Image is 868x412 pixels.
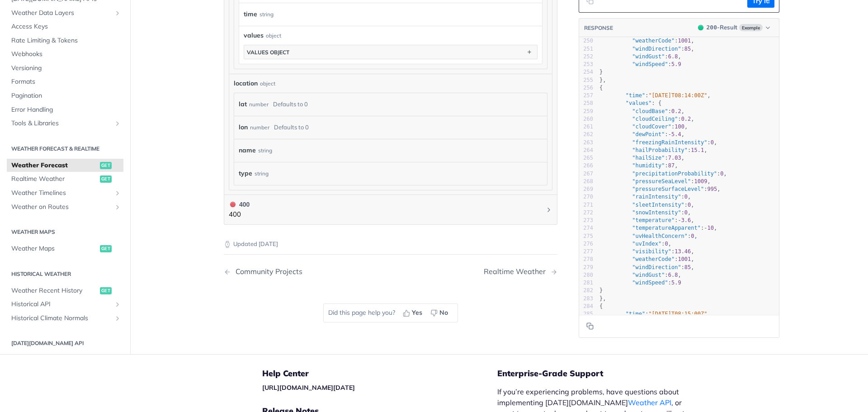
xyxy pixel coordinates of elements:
[244,31,264,40] span: values
[599,100,661,106] span: : {
[11,286,98,295] span: Weather Recent History
[266,32,281,40] div: object
[599,303,603,309] span: {
[681,217,691,223] span: 3.6
[255,167,269,180] div: string
[599,162,678,169] span: : ,
[632,45,681,52] span: "windDirection"
[599,287,603,294] span: }
[579,162,593,170] div: 266
[632,201,684,208] span: "sleetIntensity"
[599,131,684,137] span: : ,
[599,69,603,75] span: }
[691,232,694,239] span: 0
[114,203,121,210] button: Show subpages for Weather on Routes
[234,79,258,88] span: location
[11,189,112,198] span: Weather Timelines
[599,240,671,246] span: : ,
[260,80,275,88] div: object
[632,139,707,145] span: "freezingRainIntensity"
[599,271,681,278] span: : ,
[684,194,688,200] span: 0
[400,306,427,320] button: Yes
[231,267,302,276] div: Community Projects
[668,53,678,59] span: 6.8
[579,115,593,123] div: 260
[599,264,694,270] span: : ,
[579,185,593,193] div: 269
[114,120,121,127] button: Show subpages for Tools & Libraries
[599,147,708,153] span: : ,
[7,103,123,116] a: Error Handling
[684,264,691,270] span: 85
[579,45,593,52] div: 251
[239,144,256,157] label: name
[11,77,121,86] span: Formats
[579,287,593,294] div: 282
[579,310,593,318] div: 285
[7,144,123,152] h2: Weather Forecast & realtime
[579,107,593,115] div: 259
[632,209,681,215] span: "snowIntensity"
[7,186,123,200] a: Weather TimelinesShow subpages for Weather Timelines
[648,92,707,99] span: "[DATE]T08:14:00Z"
[262,384,355,392] a: [URL][DOMAIN_NAME][DATE]
[579,208,593,216] div: 272
[579,52,593,60] div: 252
[7,311,123,325] a: Historical Climate NormalsShow subpages for Historical Climate Normals
[632,178,691,184] span: "pressureSeaLevel"
[11,300,112,309] span: Historical API
[579,37,593,45] div: 250
[7,200,123,213] a: Weather on RoutesShow subpages for Weather on Routes
[671,61,681,67] span: 5.9
[229,199,552,220] button: 400 400400
[599,311,711,317] span: : ,
[678,256,691,262] span: 1001
[11,119,112,128] span: Tools & Libraries
[599,232,698,239] span: : ,
[579,240,593,247] div: 276
[11,36,121,45] span: Rate Limiting & Tokens
[632,264,681,270] span: "windDirection"
[632,225,701,231] span: "temperatureApparent"
[230,202,236,207] span: 400
[632,131,665,137] span: "dewPoint"
[668,155,681,161] span: 7.03
[626,92,645,99] span: "time"
[599,139,717,145] span: : ,
[632,217,675,223] span: "temperature"
[599,108,684,114] span: : ,
[579,256,593,263] div: 278
[707,23,737,32] div: - Result
[114,189,121,197] button: Show subpages for Weather Timelines
[579,279,593,287] div: 281
[579,146,593,154] div: 264
[632,186,704,192] span: "pressureSurfaceLevel"
[632,170,717,176] span: "precipitationProbability"
[262,368,497,379] h5: Help Center
[675,123,684,130] span: 100
[707,24,717,31] span: 200
[579,248,593,256] div: 277
[665,240,668,246] span: 0
[579,217,593,224] div: 273
[599,225,717,231] span: : ,
[484,267,557,276] a: Next Page: Realtime Weather
[250,121,269,134] div: number
[694,178,708,184] span: 1009
[7,158,123,172] a: Weather Forecastget
[579,131,593,138] div: 262
[691,147,704,153] span: 15.1
[100,175,112,183] span: get
[599,178,711,184] span: : ,
[11,105,121,114] span: Error Handling
[678,38,691,44] span: 1001
[632,256,675,262] span: "weatherCode"
[7,172,123,186] a: Realtime Weatherget
[239,121,248,134] label: lon
[7,228,123,236] h2: Weather Maps
[648,311,707,317] span: "[DATE]T08:15:00Z"
[7,284,123,297] a: Weather Recent Historyget
[7,242,123,256] a: Weather Mapsget
[7,33,123,47] a: Rate Limiting & Tokens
